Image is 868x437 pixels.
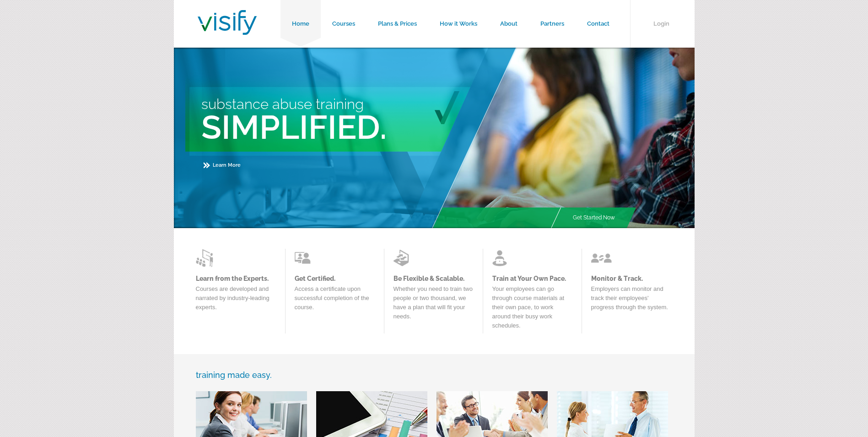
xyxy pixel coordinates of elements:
h3: Substance Abuse Training [201,96,519,112]
img: Learn from the Experts [394,249,414,267]
img: Learn from the Experts [196,249,216,267]
p: Whether you need to train two people or two thousand, we have a plan that will fit your needs. [394,284,474,326]
h2: Simplified. [201,108,519,147]
a: Train at Your Own Pace. [492,275,572,282]
img: Learn from the Experts [591,249,612,267]
a: Get Started Now [561,208,626,228]
p: Courses are developed and narrated by industry-leading experts. [196,284,276,317]
img: Main Image [431,48,695,228]
p: Employers can monitor and track their employees' progress through the system. [591,284,671,317]
a: Learn More [204,162,241,168]
img: Learn from the Experts [295,249,315,267]
a: Learn from the Experts. [196,275,276,282]
a: Be Flexible & Scalable. [394,275,474,282]
a: Monitor & Track. [591,275,671,282]
p: Your employees can go through course materials at their own pace, to work around their busy work ... [492,284,572,335]
a: Visify Training [198,24,257,38]
h3: training made easy. [196,370,673,380]
p: Access a certificate upon successful completion of the course. [295,284,375,317]
img: Learn from the Experts [492,249,513,267]
a: Get Certified. [295,275,375,282]
img: Visify Training [198,10,257,35]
